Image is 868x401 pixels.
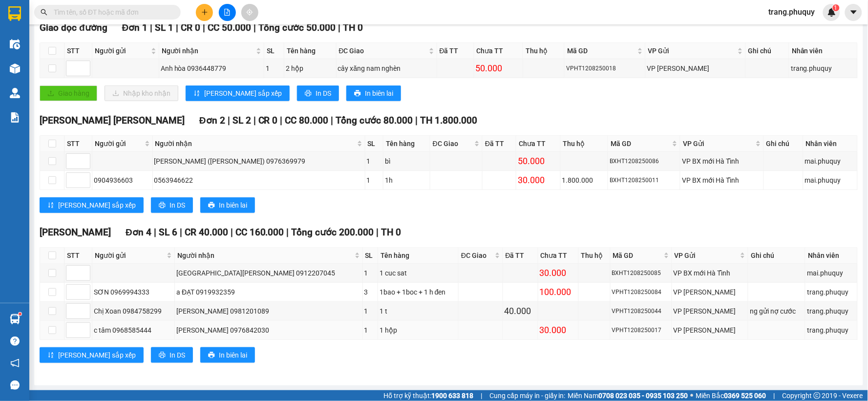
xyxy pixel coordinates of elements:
[568,390,688,401] span: Miền Nam
[177,250,353,261] span: Người nhận
[316,88,331,99] span: In DS
[672,283,748,302] td: VP Hà Huy Tập
[40,197,144,213] button: sort-ascending[PERSON_NAME] sắp xếp
[94,175,151,186] div: 0904936603
[338,63,435,74] div: cây xăng nam nghèn
[94,325,173,336] div: c tâm 0968585444
[162,45,254,56] span: Người nhận
[204,88,282,99] span: [PERSON_NAME] sắp xếp
[383,390,473,401] span: Hỗ trợ kỹ thuật:
[814,392,821,399] span: copyright
[266,63,282,74] div: 1
[297,85,339,101] button: printerIn DS
[674,287,746,297] div: VP [PERSON_NAME]
[176,325,361,336] div: [PERSON_NAME] 0976842030
[336,115,413,126] span: Tổng cước 80.000
[64,43,92,59] th: STT
[385,175,428,186] div: 1h
[805,175,856,186] div: mai.phuquy
[807,287,856,297] div: trang.phuquy
[611,283,672,302] td: VPHT1208250084
[680,171,763,190] td: VP BX mới Hà Tĩnh
[674,306,746,317] div: VP [PERSON_NAME]
[208,202,215,210] span: printer
[380,325,457,336] div: 1 hộp
[431,392,473,400] strong: 1900 633 818
[646,59,746,78] td: VP Hà Huy Tập
[95,138,143,149] span: Người gửi
[672,264,748,283] td: VP BX mới Hà Tĩnh
[176,287,361,297] div: a ĐẠT 0919932359
[159,352,166,359] span: printer
[41,9,47,16] span: search
[219,350,247,360] span: In biên lai
[380,306,457,317] div: 1 t
[54,24,222,48] li: 146 [PERSON_NAME], [GEOGRAPHIC_DATA][PERSON_NAME]
[612,326,670,335] div: VPHT1208250017
[10,337,20,346] span: question-circle
[94,306,173,317] div: Chị Xoan 0984758299
[254,22,256,33] span: |
[682,175,762,186] div: VP BX mới Hà Tĩnh
[126,227,151,238] span: Đơn 4
[367,156,381,167] div: 1
[540,323,577,337] div: 30.000
[789,43,858,59] th: Nhân viên
[489,390,566,401] span: Cung cấp máy in - giấy in:
[176,268,361,278] div: [GEOGRAPHIC_DATA][PERSON_NAME] 0912207045
[287,227,289,238] span: |
[151,347,193,363] button: printerIn DS
[827,8,836,17] img: icon-new-feature
[518,154,559,168] div: 50.000
[185,227,228,238] span: CR 40.000
[566,64,644,73] div: VPHT1208250018
[540,285,577,299] div: 100.000
[377,227,379,238] span: |
[672,321,748,340] td: VP Hà Huy Tập
[343,22,363,33] span: TH 0
[122,22,148,33] span: Đơn 1
[8,6,21,21] img: logo-vxr
[233,115,251,126] span: SL 2
[608,171,680,190] td: BXHT1208250011
[538,248,579,264] th: Chưa TT
[10,63,20,74] img: warehouse-icon
[365,136,383,152] th: SL
[579,248,611,264] th: Thu hộ
[647,63,744,74] div: VP [PERSON_NAME]
[364,325,376,336] div: 1
[383,136,430,152] th: Tên hàng
[849,8,858,17] span: caret-down
[151,197,193,213] button: printerIn DS
[346,85,401,101] button: printerIn biên lai
[64,248,92,264] th: STT
[154,156,363,167] div: [PERSON_NAME] ([PERSON_NAME]) 0976369979
[416,115,418,126] span: |
[805,156,856,167] div: mai.phuquy
[54,48,222,61] li: Hotline: 19001874
[40,22,107,33] span: Giao dọc đường
[10,359,20,368] span: notification
[224,9,231,16] span: file-add
[516,136,561,152] th: Chưa TT
[518,173,559,187] div: 30.000
[364,268,376,278] div: 1
[611,302,672,321] td: VPHT1208250044
[807,325,856,336] div: trang.phuquy
[203,22,205,33] span: |
[774,390,775,401] span: |
[561,136,608,152] th: Thu hộ
[505,304,536,318] div: 40.000
[675,250,738,261] span: VP Gửi
[285,115,329,126] span: CC 80.000
[40,85,97,101] button: uploadGiao hàng
[180,227,182,238] span: |
[385,156,428,167] div: bì
[201,9,208,16] span: plus
[474,43,523,59] th: Chưa TT
[476,62,521,75] div: 50.000
[186,85,290,101] button: sort-ascending[PERSON_NAME] sắp xếp
[608,152,680,171] td: BXHT1208250086
[611,321,672,340] td: VPHT1208250017
[94,287,173,297] div: SƠN 0969994333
